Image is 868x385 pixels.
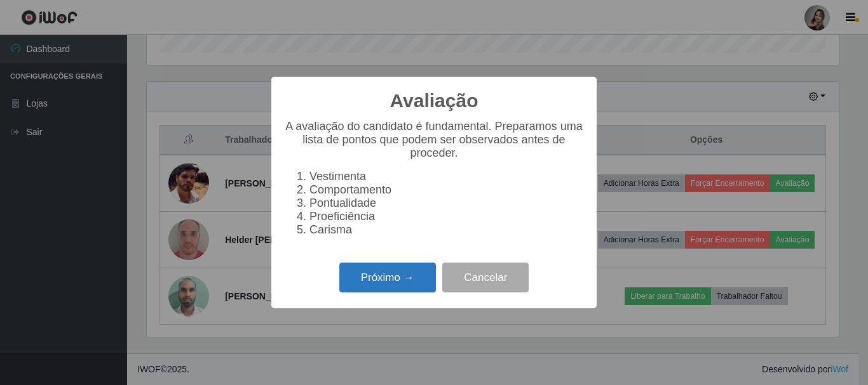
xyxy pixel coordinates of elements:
button: Próximo → [339,263,436,292]
button: Cancelar [442,263,529,292]
li: Pontualidade [309,197,584,210]
li: Vestimenta [309,170,584,183]
h2: Avaliação [390,89,478,112]
p: A avaliação do candidato é fundamental. Preparamos uma lista de pontos que podem ser observados a... [284,120,584,160]
li: Proeficiência [309,210,584,223]
li: Comportamento [309,183,584,197]
li: Carisma [309,223,584,237]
